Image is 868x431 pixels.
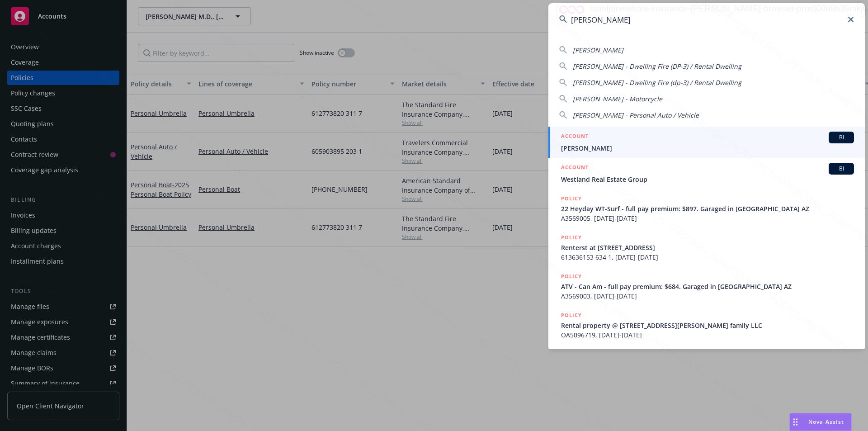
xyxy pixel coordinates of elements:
[573,111,699,119] span: [PERSON_NAME] - Personal Auto / Vehicle
[561,272,582,281] h5: POLICY
[548,158,865,189] a: ACCOUNTBIWestland Real Estate Group
[790,413,801,431] div: Drag to move
[561,204,854,213] span: 22 Heyday WT-Surf - full pay premium: $897. Garaged in [GEOGRAPHIC_DATA] AZ
[561,163,589,174] h5: ACCOUNT
[573,46,623,54] span: [PERSON_NAME]
[561,330,854,340] span: OA5096719, [DATE]-[DATE]
[561,132,589,142] h5: ACCOUNT
[573,62,741,71] span: [PERSON_NAME] - Dwelling Fire (DP-3) / Rental Dwelling
[561,243,854,252] span: Renterst at [STREET_ADDRESS]
[548,228,865,267] a: POLICYRenterst at [STREET_ADDRESS]613636153 634 1, [DATE]-[DATE]
[561,213,854,223] span: A3569005, [DATE]-[DATE]
[548,127,865,158] a: ACCOUNTBI[PERSON_NAME]
[548,189,865,228] a: POLICY22 Heyday WT-Surf - full pay premium: $897. Garaged in [GEOGRAPHIC_DATA] AZA3569005, [DATE]...
[561,233,582,242] h5: POLICY
[808,418,844,426] span: Nova Assist
[548,267,865,306] a: POLICYATV - Can Am - full pay premium: $684. Garaged in [GEOGRAPHIC_DATA] AZA3569003, [DATE]-[DATE]
[561,321,854,330] span: Rental property @ [STREET_ADDRESS][PERSON_NAME] family LLC
[573,95,662,103] span: [PERSON_NAME] - Motorcycle
[561,194,582,203] h5: POLICY
[548,3,865,36] input: Search...
[548,306,865,345] a: POLICYRental property @ [STREET_ADDRESS][PERSON_NAME] family LLCOA5096719, [DATE]-[DATE]
[832,133,850,142] span: BI
[789,413,852,431] button: Nova Assist
[561,175,854,184] span: Westland Real Estate Group
[573,78,741,87] span: [PERSON_NAME] - Dwelling Fire (dp-3) / Rental Dwelling
[561,291,854,301] span: A3569003, [DATE]-[DATE]
[561,311,582,320] h5: POLICY
[561,143,854,153] span: [PERSON_NAME]
[832,165,850,173] span: BI
[561,252,854,262] span: 613636153 634 1, [DATE]-[DATE]
[561,282,854,291] span: ATV - Can Am - full pay premium: $684. Garaged in [GEOGRAPHIC_DATA] AZ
